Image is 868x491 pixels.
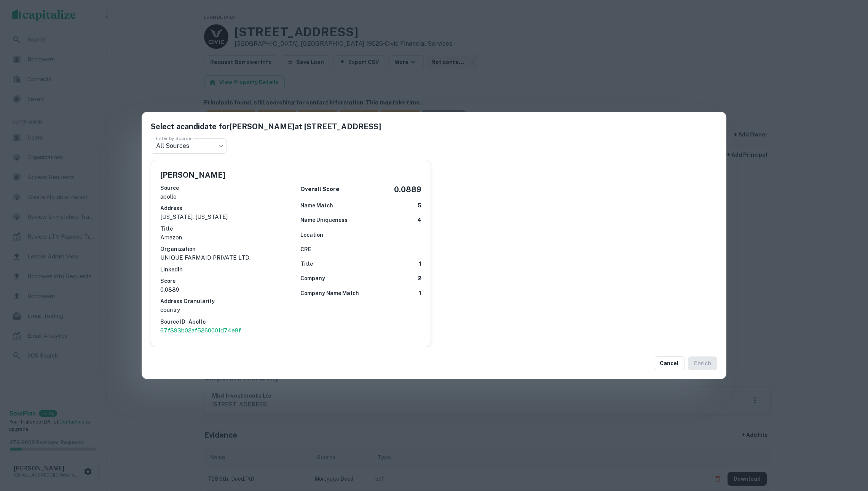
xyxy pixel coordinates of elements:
h6: Title [160,225,291,233]
h6: 1 [419,289,421,298]
h6: 2 [418,274,421,283]
h6: Company Name Match [300,289,359,297]
h6: Organization [160,245,291,253]
h5: Select a candidate for [PERSON_NAME] at [STREET_ADDRESS] [151,121,717,132]
h6: Name Match [300,201,333,210]
p: UNIQUE FARMAID PRIVATE LTD. [160,253,291,262]
h6: 4 [417,216,421,225]
h6: 1 [419,260,421,268]
h6: Overall Score [300,185,339,194]
h6: Address Granularity [160,297,291,305]
h6: Score [160,277,291,285]
p: apollo [160,192,291,201]
iframe: Chat Widget [830,430,868,467]
h6: Source [160,184,291,192]
div: All Sources [151,138,227,154]
button: Cancel [654,356,685,370]
p: Amazon [160,233,291,242]
h6: Source ID - Apollo [160,318,291,326]
h5: 0.0889 [394,184,421,195]
h6: CRE [300,245,311,254]
h6: Location [300,231,323,239]
h6: Address [160,204,291,212]
h6: Name Uniqueness [300,216,348,224]
h6: Title [300,260,313,268]
h5: [PERSON_NAME] [160,169,225,181]
h6: 5 [418,201,421,210]
h6: Company [300,274,325,282]
p: country [160,305,291,314]
p: 0.0889 [160,285,291,294]
h6: LinkedIn [160,265,291,274]
p: [US_STATE], [US_STATE] [160,212,291,221]
label: Filter by Source [156,135,191,141]
a: 67f393b02af5260001d74e9f [160,326,291,335]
